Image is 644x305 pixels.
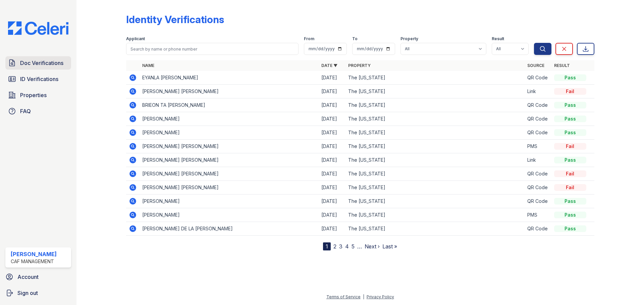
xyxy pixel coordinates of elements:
[525,71,551,85] td: QR Code
[5,56,71,70] a: Doc Verifications
[304,36,314,42] label: From
[525,98,551,112] td: QR Code
[5,72,71,86] a: ID Verifications
[140,98,319,112] td: BRIEON TA [PERSON_NAME]
[321,63,337,68] a: Date ▼
[365,243,380,250] a: Next ›
[345,222,525,236] td: The [US_STATE]
[140,71,319,85] td: EYANLA [PERSON_NAME]
[326,294,361,299] a: Terms of Service
[3,21,74,35] img: CE_Logo_Blue-a8612792a0a2168367f1c8372b55b34899dd931a85d93a1a3d3e32e68fde9ad4.png
[352,36,358,42] label: To
[17,273,39,281] span: Account
[525,153,551,167] td: Link
[345,85,525,98] td: The [US_STATE]
[319,222,345,236] td: [DATE]
[525,222,551,236] td: QR Code
[554,184,586,191] div: Fail
[345,140,525,153] td: The [US_STATE]
[333,243,336,250] a: 2
[17,289,38,297] span: Sign out
[525,85,551,98] td: Link
[382,243,397,250] a: Last »
[140,195,319,208] td: [PERSON_NAME]
[140,112,319,126] td: [PERSON_NAME]
[345,126,525,140] td: The [US_STATE]
[319,208,345,222] td: [DATE]
[525,208,551,222] td: PMS
[345,208,525,222] td: The [US_STATE]
[140,167,319,181] td: [PERSON_NAME] [PERSON_NAME]
[525,181,551,195] td: QR Code
[554,198,586,205] div: Pass
[357,242,362,250] span: …
[142,63,154,68] a: Name
[20,75,58,83] span: ID Verifications
[126,13,224,25] div: Identity Verifications
[20,91,47,99] span: Properties
[554,225,586,232] div: Pass
[525,112,551,126] td: QR Code
[554,63,570,68] a: Result
[525,140,551,153] td: PMS
[345,195,525,208] td: The [US_STATE]
[525,126,551,140] td: QR Code
[319,167,345,181] td: [DATE]
[319,126,345,140] td: [DATE]
[319,153,345,167] td: [DATE]
[319,181,345,195] td: [DATE]
[20,59,63,67] span: Doc Verifications
[140,140,319,153] td: [PERSON_NAME] [PERSON_NAME]
[345,71,525,85] td: The [US_STATE]
[525,195,551,208] td: QR Code
[140,85,319,98] td: [PERSON_NAME] [PERSON_NAME]
[319,112,345,126] td: [DATE]
[554,212,586,218] div: Pass
[345,167,525,181] td: The [US_STATE]
[319,98,345,112] td: [DATE]
[345,98,525,112] td: The [US_STATE]
[554,116,586,122] div: Pass
[345,153,525,167] td: The [US_STATE]
[3,270,74,284] a: Account
[554,102,586,108] div: Pass
[5,88,71,102] a: Properties
[525,167,551,181] td: QR Code
[554,143,586,150] div: Fail
[11,258,57,265] div: CAF Management
[554,157,586,163] div: Pass
[140,222,319,236] td: [PERSON_NAME] DE LA [PERSON_NAME]
[126,43,299,55] input: Search by name or phone number
[140,153,319,167] td: [PERSON_NAME] [PERSON_NAME]
[527,63,544,68] a: Source
[319,85,345,98] td: [DATE]
[140,126,319,140] td: [PERSON_NAME]
[352,243,355,250] a: 5
[140,181,319,195] td: [PERSON_NAME] [PERSON_NAME]
[3,286,74,300] a: Sign out
[400,36,418,42] label: Property
[339,243,342,250] a: 3
[492,36,504,42] label: Result
[11,250,57,258] div: [PERSON_NAME]
[345,112,525,126] td: The [US_STATE]
[323,242,331,250] div: 1
[319,195,345,208] td: [DATE]
[140,208,319,222] td: [PERSON_NAME]
[363,294,364,299] div: |
[554,74,586,81] div: Pass
[319,71,345,85] td: [DATE]
[554,170,586,177] div: Fail
[345,181,525,195] td: The [US_STATE]
[554,88,586,95] div: Fail
[20,107,31,115] span: FAQ
[319,140,345,153] td: [DATE]
[554,129,586,136] div: Pass
[367,294,394,299] a: Privacy Policy
[5,104,71,118] a: FAQ
[126,36,145,42] label: Applicant
[348,63,371,68] a: Property
[345,243,349,250] a: 4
